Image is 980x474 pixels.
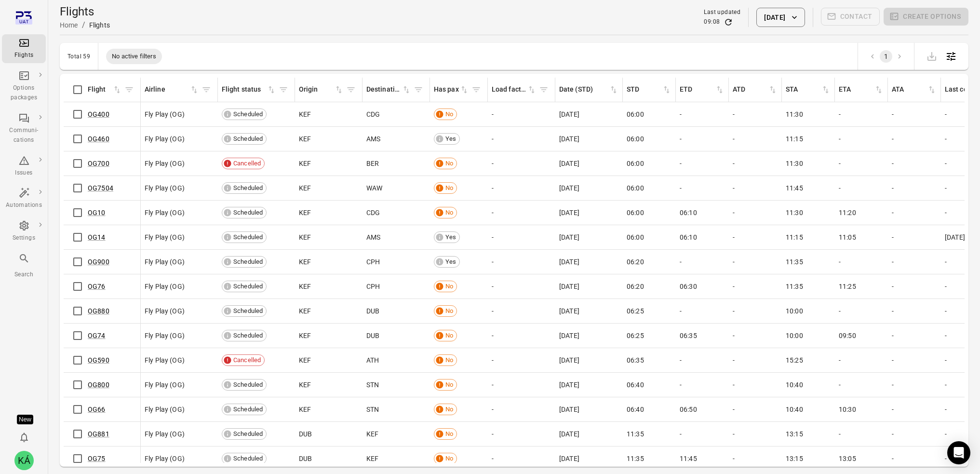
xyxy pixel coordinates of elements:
div: - [839,306,884,316]
div: Options packages [6,83,42,103]
div: - [492,159,551,168]
span: No [442,429,456,439]
span: KEF [366,429,378,439]
span: Fly Play (OG) [145,232,185,242]
span: No [442,355,456,365]
span: STA [786,84,831,95]
div: - [839,257,884,267]
div: - [733,232,778,242]
span: DUB [366,306,379,316]
div: Flight [88,84,112,95]
span: Airline [145,84,199,95]
button: Filter by destination [411,82,426,97]
span: Please make a selection to export [922,51,941,60]
span: 06:50 [680,405,697,414]
span: 10:00 [786,331,803,340]
div: Sort by origin in ascending order [299,84,344,95]
span: BER [366,159,379,168]
div: - [680,257,725,267]
div: - [492,257,551,267]
div: - [733,282,778,291]
span: Filter by flight [122,82,136,97]
span: CPH [366,257,380,267]
span: [DATE] [559,134,579,144]
span: ATD [733,84,778,95]
span: 06:10 [680,232,697,242]
span: Fly Play (OG) [145,306,185,316]
div: Date (STD) [559,84,609,95]
span: [DATE] [559,183,579,193]
div: Sort by flight in ascending order [88,84,122,95]
span: Fly Play (OG) [145,282,185,291]
span: 06:35 [627,355,644,365]
div: Destination [366,84,402,95]
span: No [442,208,456,217]
div: - [733,380,778,390]
a: OG880 [88,307,109,315]
div: Airline [145,84,189,95]
li: / [82,19,85,31]
div: - [733,306,778,316]
div: - [492,306,551,316]
span: ATA [892,84,937,95]
a: OG900 [88,258,109,266]
button: Filter by load factor [537,82,551,97]
span: ETD [680,84,725,95]
div: - [892,159,937,168]
div: - [733,183,778,193]
div: - [492,429,551,439]
span: 06:40 [627,405,644,414]
button: [DATE] [756,8,805,27]
span: Fly Play (OG) [145,208,185,217]
a: OG400 [88,110,109,118]
nav: Breadcrumbs [60,19,110,31]
span: [DATE] [559,282,579,291]
button: Filter by origin [344,82,358,97]
span: 11:15 [786,134,803,144]
span: Fly Play (OG) [145,405,185,414]
a: OG74 [88,332,106,339]
span: [DATE] [559,208,579,217]
span: 11:35 [786,257,803,267]
div: - [733,109,778,119]
a: OG460 [88,135,109,143]
span: [DATE] [559,109,579,119]
span: 10:30 [839,405,856,414]
span: Load factor [492,84,537,95]
span: 10:40 [786,380,803,390]
span: [DATE] [559,405,579,414]
div: Flights [6,51,42,60]
span: 06:25 [627,306,644,316]
div: Search [6,270,42,280]
div: - [492,405,551,414]
div: - [492,134,551,144]
span: [DATE] [945,232,965,242]
span: 10:00 [786,306,803,316]
span: No [442,331,456,340]
span: KEF [299,306,311,316]
span: Please make a selection to create an option package [884,8,968,27]
span: KEF [299,405,311,414]
div: Origin [299,84,334,95]
span: Yes [442,257,459,267]
span: Yes [442,232,459,242]
span: No [442,282,456,291]
div: Sort by STA in ascending order [786,84,831,95]
span: Scheduled [230,208,266,217]
span: 06:00 [627,183,644,193]
span: Filter by airline [199,82,214,97]
span: Flight status [222,84,276,95]
div: - [680,380,725,390]
a: OG10 [88,209,106,217]
div: - [839,109,884,119]
span: 06:35 [680,331,697,340]
span: Fly Play (OG) [145,429,185,439]
span: Scheduled [230,257,266,267]
div: - [492,331,551,340]
span: Scheduled [230,380,266,390]
a: OG7504 [88,184,113,192]
span: 06:40 [627,380,644,390]
div: Has pax [434,84,459,95]
span: Fly Play (OG) [145,257,185,267]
